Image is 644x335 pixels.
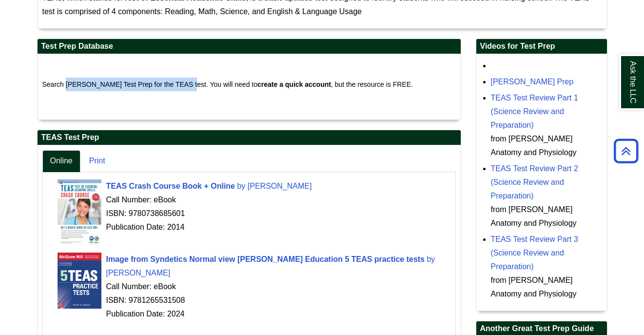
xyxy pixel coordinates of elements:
a: [PERSON_NAME] Prep [491,78,574,86]
h2: Videos for Test Prep [476,39,607,54]
a: TEAS Test Review Part 2 (Science Review and Preparation) [491,164,578,200]
a: Online [42,150,80,172]
div: from [PERSON_NAME] Anatomy and Physiology [491,274,602,301]
div: ISBN: 9780738685601 [58,207,450,220]
a: Cover Art Image from Syndetics Normal view [PERSON_NAME] Education 5 TEAS practice tests by [PERS... [106,255,435,277]
a: Cover Art TEAS Crash Course Book + Online by [PERSON_NAME] [106,182,312,190]
div: ISBN: 9781265531508 [58,294,450,307]
span: by [237,182,245,190]
span: TEAS Crash Course Book + Online [106,182,235,190]
span: Search [PERSON_NAME] Test Prep for the TEAS test. You will need to , but the resource is FREE. [42,80,413,88]
div: Publication Date: 2024 [58,307,450,321]
div: Call Number: eBook [58,280,450,294]
a: Print [81,150,113,172]
a: TEAS Test Review Part 1 (Science Review and Preparation) [491,94,578,129]
span: by [427,255,435,263]
h2: TEAS Test Prep [38,130,461,145]
span: [PERSON_NAME] [106,269,171,277]
span: [PERSON_NAME] [248,182,312,190]
a: TEAS Test Review Part 3 (Science Review and Preparation) [491,235,578,271]
img: Cover Art [58,179,101,245]
div: from [PERSON_NAME] Anatomy and Physiology [491,132,602,159]
div: from [PERSON_NAME] Anatomy and Physiology [491,203,602,230]
h2: Test Prep Database [38,39,461,54]
img: Cover Art [58,253,101,309]
a: Back to Top [610,144,642,158]
span: Image from Syndetics Normal view [PERSON_NAME] Education 5 TEAS practice tests [106,255,425,263]
div: Publication Date: 2014 [58,220,450,234]
strong: create a quick account [257,80,331,88]
div: Call Number: eBook [58,193,450,207]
